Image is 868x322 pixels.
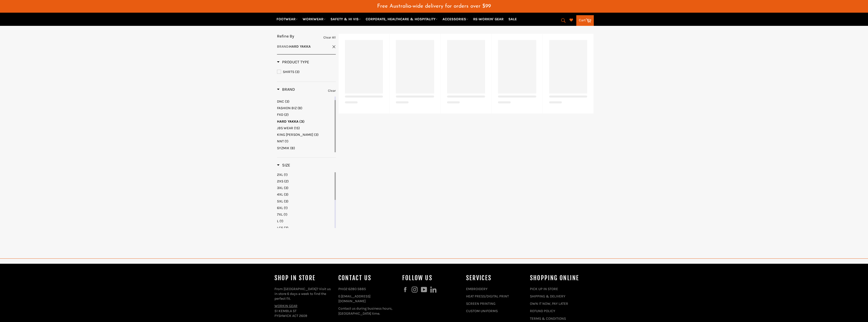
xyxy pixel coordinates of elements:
[277,106,297,110] span: FASHION BIZ
[277,146,334,150] a: SYZMIK
[277,139,284,143] span: NNT
[530,309,555,313] a: REFUND POLICY
[277,44,288,49] span: Brand
[277,119,299,124] span: HARD YAKKA
[471,15,506,24] a: RE-WORKIN' GEAR
[277,119,334,124] a: HARD YAKKA
[277,112,334,117] a: FXD
[328,15,363,24] a: SAFETY & HI VIS
[290,146,295,150] span: (8)
[277,126,293,130] span: JBS WEAR
[284,212,287,217] span: (1)
[277,126,334,130] a: JBS WEAR
[277,34,294,39] span: Refine By
[274,15,300,24] a: FOOTWEAR
[277,199,283,203] span: 5XL
[284,226,288,230] span: (2)
[298,106,302,110] span: (8)
[277,172,334,177] a: 2XL
[576,15,594,26] a: Cart
[277,106,334,110] a: FASHION BIZ
[277,186,283,190] span: 3XL
[274,287,333,301] p: From [GEOGRAPHIC_DATA]? Visit us in store 6 days a week to find the perfect fit.
[343,287,366,291] a: 02 6280 5885
[277,206,283,210] span: 6XL
[277,192,283,197] span: 4XL
[284,199,288,203] span: (3)
[295,70,300,74] span: (3)
[277,44,311,49] span: :
[277,226,283,230] span: LGE
[294,126,300,130] span: (15)
[466,287,488,291] a: EMBROIDERY
[285,99,289,104] span: (3)
[277,132,334,137] a: KING GEE
[277,225,334,230] a: LGE
[277,163,290,168] h3: Size
[277,112,283,117] span: FXD
[277,93,304,97] span: [PERSON_NAME]
[284,179,289,183] span: (2)
[277,205,334,210] a: 6XL
[277,99,334,104] a: DNC
[274,274,333,282] h4: Shop In Store
[277,69,336,75] a: SHIRTS
[338,294,371,303] a: [EMAIL_ADDRESS][DOMAIN_NAME]
[305,93,310,97] span: (2)
[277,132,313,137] span: KING [PERSON_NAME]
[277,179,283,183] span: 2XS
[328,88,336,93] a: Clear
[314,132,319,137] span: (3)
[284,173,288,177] span: (1)
[301,15,328,24] a: WORKWEAR
[277,219,334,223] a: L
[280,219,283,223] span: (1)
[530,294,565,298] a: SHIPPING & DELIVERY
[277,179,334,184] a: 2XS
[285,139,288,143] span: (1)
[530,274,589,282] h4: SHOPPING ONLINE
[466,294,509,298] a: HEAT PRESS/DIGITAL PRINT
[289,44,311,49] strong: HARD YAKKA
[277,44,336,49] a: Brand:HARD YAKKA
[277,173,283,177] span: 2XL
[530,316,566,321] a: TERMS & CONDITIONS
[277,60,309,65] h3: Product Type
[274,304,298,308] a: WORKIN GEAR
[277,99,284,104] span: DNC
[277,185,334,190] a: 3XL
[530,301,568,306] a: OWN IT NOW, PAY LATER
[277,199,334,204] a: 5XL
[466,309,498,313] a: CUSTOM UNIFORMS
[377,4,491,9] span: Free Australia-wide delivery for orders over $99
[284,112,289,117] span: (2)
[466,301,495,306] a: SCREEN PRINTING
[277,139,334,144] a: NNT
[277,212,334,217] a: 7XL
[274,304,333,318] p: 51 KEMBLA ST FYSHWICK ACT 2609
[338,287,397,291] p: PH:
[277,219,279,223] span: L
[506,15,519,24] a: SALE
[284,206,288,210] span: (1)
[299,119,305,124] span: (3)
[364,15,440,24] a: CORPORATE, HEALTHCARE & HOSPITALITY
[338,294,397,304] p: E:
[530,287,558,291] a: PICK UP IN STORE
[323,35,336,40] a: Clear All
[277,87,295,92] h3: Brand
[284,192,288,197] span: (3)
[277,192,334,197] a: 4XL
[338,274,397,282] h4: Contact Us
[402,274,461,282] h4: Follow us
[466,274,525,282] h4: services
[277,212,283,217] span: 7XL
[338,306,397,316] p: Contact us during business hours, [GEOGRAPHIC_DATA] time.
[440,15,470,24] a: ACCESSORIES
[283,70,294,74] span: SHIRTS
[284,186,288,190] span: (3)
